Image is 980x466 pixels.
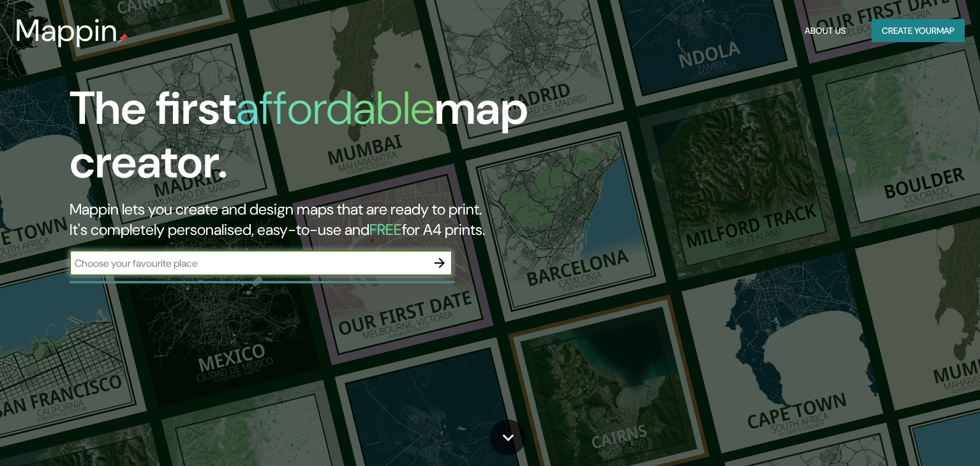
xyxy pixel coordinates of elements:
[70,256,427,271] input: Choose your favourite place
[70,82,560,199] h1: The first map creator.
[15,13,118,49] h3: Mappin
[872,19,965,43] button: Create yourmap
[70,199,560,240] h2: Mappin lets you create and design maps that are ready to print. It's completely personalised, eas...
[799,19,851,43] button: About Us
[236,79,434,138] h1: affordable
[369,220,402,239] h5: FREE
[118,33,128,43] img: mappin-pin
[866,416,966,452] iframe: Help widget launcher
